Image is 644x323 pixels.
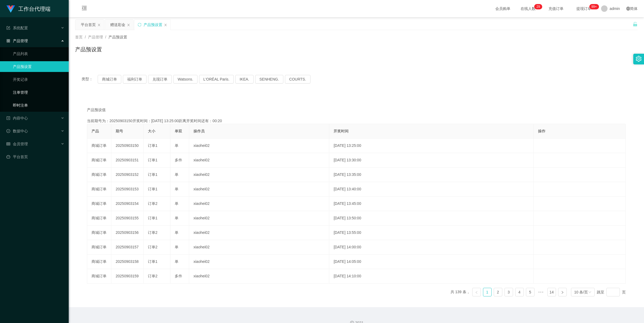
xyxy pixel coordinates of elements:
[329,182,534,197] td: [DATE] 13:40:00
[175,143,178,148] span: 单
[116,129,123,133] span: 期号
[148,158,158,162] span: 订单1
[329,197,534,211] td: [DATE] 13:45:00
[75,45,102,53] h1: 产品预设置
[626,7,630,10] i: 图标: global
[87,168,111,182] td: 商城订单
[6,129,28,133] span: 数据中心
[189,240,329,255] td: xiaohei02
[111,269,144,284] td: 20250903159
[87,211,111,226] td: 商城订单
[472,288,481,296] li: 上一页
[329,226,534,240] td: [DATE] 13:55:00
[148,143,158,148] span: 订单1
[536,4,538,9] p: 2
[148,129,155,133] span: 大小
[189,255,329,269] td: xiaohei02
[123,75,147,84] button: 福利订单
[111,139,144,153] td: 20250903150
[546,7,566,10] span: 充值订单
[105,35,106,39] span: /
[537,288,545,296] span: •••
[6,39,10,43] i: 图标: appstore-o
[329,153,534,168] td: [DATE] 13:30:00
[189,269,329,284] td: xiaohei02
[148,172,158,177] span: 订单1
[75,0,93,17] i: 图标: menu-fold
[13,74,64,85] a: 开奖记录
[175,129,182,133] span: 单双
[87,197,111,211] td: 商城订单
[537,288,545,296] li: 向后 5 页
[18,0,50,17] h1: 工作台代理端
[82,75,98,84] span: 类型：
[87,255,111,269] td: 商城订单
[6,129,10,133] i: 图标: check-circle-o
[633,22,638,27] i: 图标: unlock
[87,182,111,197] td: 商城订单
[483,288,491,296] a: 1
[111,197,144,211] td: 20250903154
[175,201,178,206] span: 单
[451,288,470,296] li: 共 139 条，
[81,20,96,30] div: 平台首页
[148,274,158,278] span: 订单2
[111,240,144,255] td: 20250903157
[494,288,502,296] a: 2
[87,226,111,240] td: 商城订单
[329,255,534,269] td: [DATE] 14:05:00
[475,291,478,294] i: 图标: left
[13,61,64,72] a: 产品预设置
[189,197,329,211] td: xiaohei02
[6,5,15,13] img: logo.9652507e.png
[255,75,283,84] button: SENHENG.
[526,288,535,296] li: 5
[285,75,310,84] button: COURTS.
[515,288,524,296] a: 4
[148,230,158,235] span: 订单2
[505,288,513,296] a: 3
[148,216,158,220] span: 订单1
[6,142,10,146] i: 图标: table
[148,259,158,264] span: 订单1
[87,240,111,255] td: 商城订单
[85,35,86,39] span: /
[561,291,564,294] i: 图标: right
[6,26,10,30] i: 图标: form
[189,168,329,182] td: xiaohei02
[87,107,106,113] span: 产品预设值
[111,182,144,197] td: 20250903153
[588,291,591,294] i: 图标: down
[144,20,162,30] div: 产品预设置
[558,288,567,296] li: 下一页
[526,288,534,296] a: 5
[87,118,626,124] div: 当前期号为：20250903150开奖时间：[DATE] 13:25:00距离开奖时间还有：00:20
[87,269,111,284] td: 商城订单
[111,255,144,269] td: 20250903158
[175,245,178,249] span: 单
[193,129,205,133] span: 操作员
[92,129,99,133] span: 产品
[547,288,556,296] li: 14
[110,20,125,30] div: 赠送彩金
[494,288,502,296] li: 2
[13,87,64,98] a: 注单管理
[175,158,182,162] span: 多件
[334,129,349,133] span: 开奖时间
[98,75,121,84] button: 商城订单
[189,211,329,226] td: xiaohei02
[148,187,158,191] span: 订单1
[515,288,524,296] li: 4
[518,7,538,10] span: 在线人数
[6,6,50,11] a: 工作台代理端
[175,274,182,278] span: 多件
[329,269,534,284] td: [DATE] 14:10:00
[6,39,28,43] span: 产品管理
[127,23,130,27] i: 图标: close
[111,168,144,182] td: 20250903152
[175,216,178,220] span: 单
[597,288,626,296] div: 跳至 页
[329,139,534,153] td: [DATE] 13:25:00
[148,75,172,84] button: 兑现订单
[175,230,178,235] span: 单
